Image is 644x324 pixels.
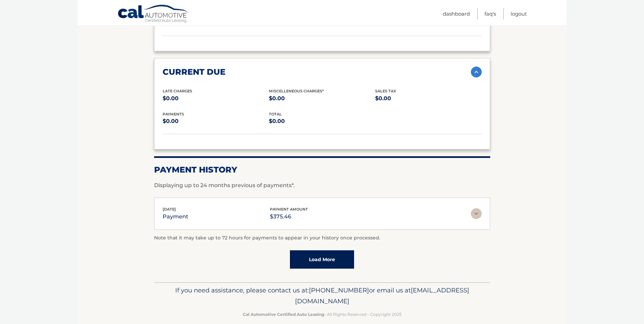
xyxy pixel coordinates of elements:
span: [PHONE_NUMBER] [309,286,369,294]
img: accordion-active.svg [471,67,482,77]
span: Miscelleneous Charges* [269,89,324,93]
p: Displaying up to 24 months previous of payments*. [154,181,490,190]
a: Logout [511,8,527,19]
p: $0.00 [163,116,269,126]
h2: Payment History [154,165,490,175]
p: $375.46 [270,212,308,221]
p: $0.00 [269,94,375,103]
p: If you need assistance, please contact us at: or email us at [159,285,486,307]
span: payment amount [270,207,308,212]
span: payments [163,112,184,116]
a: Cal Automotive [117,4,189,24]
p: - All Rights Reserved - Copyright 2025 [159,311,486,318]
span: [DATE] [163,207,176,212]
img: accordion-rest.svg [471,208,482,219]
span: total [269,112,282,116]
strong: Cal Automotive Certified Auto Leasing [243,312,324,317]
span: Late Charges [163,89,192,93]
p: Note that it may take up to 72 hours for payments to appear in your history once processed. [154,234,490,242]
p: $0.00 [269,116,375,126]
span: [EMAIL_ADDRESS][DOMAIN_NAME] [295,286,469,305]
p: $0.00 [163,94,269,103]
a: Load More [290,250,354,269]
p: $0.00 [375,94,481,103]
a: Dashboard [443,8,470,19]
a: FAQ's [484,8,496,19]
p: payment [163,212,188,221]
span: Sales Tax [375,89,396,93]
h2: current due [163,67,225,77]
